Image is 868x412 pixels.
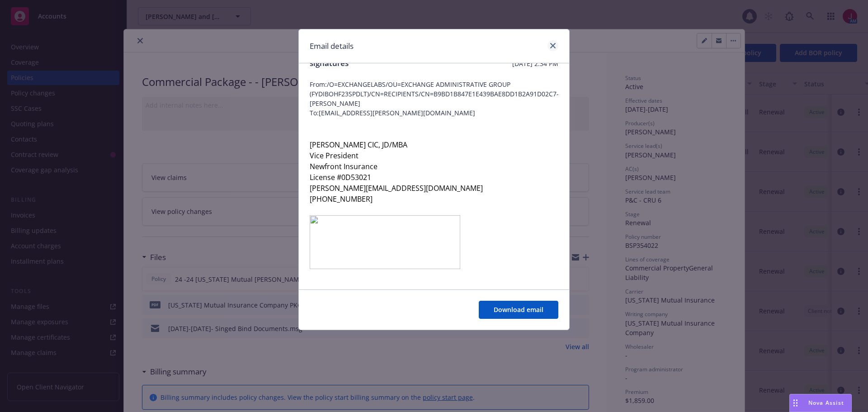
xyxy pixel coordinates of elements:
[479,301,558,319] button: Download email
[790,394,801,412] div: Drag to move
[310,215,460,269] img: 9906c15b-a47c-4f15-8270-8e8524038aa4
[808,399,844,407] span: Nova Assist
[494,305,543,314] span: Download email
[789,394,852,412] button: Nova Assist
